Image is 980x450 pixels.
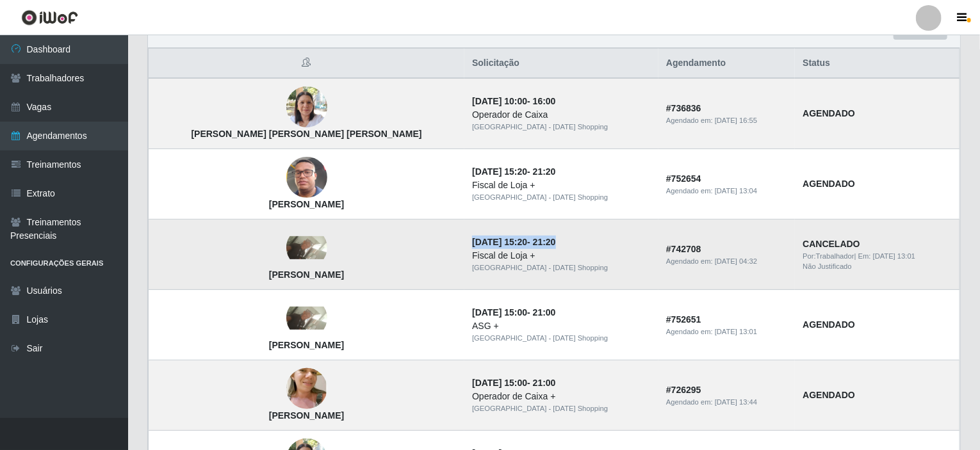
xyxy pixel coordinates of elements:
img: Ana Cláudia Santiago Mendes carneiro [286,80,327,134]
time: 21:00 [533,378,556,388]
strong: - [472,307,555,317]
div: Fiscal de Loja + [472,249,651,262]
time: [DATE] 15:20 [472,237,527,247]
time: 21:00 [533,307,556,317]
time: [DATE] 15:20 [472,166,527,177]
strong: - [472,378,555,388]
div: Operador de Caixa + [472,390,651,403]
div: [GEOGRAPHIC_DATA] - [DATE] Shopping [472,122,651,133]
img: Claudiano Lourenço de Oliveira [286,141,327,214]
div: [GEOGRAPHIC_DATA] - [DATE] Shopping [472,262,651,273]
div: [GEOGRAPHIC_DATA] - [DATE] Shopping [472,192,651,203]
strong: AGENDADO [803,390,855,400]
time: [DATE] 15:00 [472,307,527,317]
strong: AGENDADO [803,319,855,330]
div: Agendado em: [666,397,787,408]
div: Agendado em: [666,256,787,267]
strong: - [472,237,555,247]
time: [DATE] 13:44 [715,398,757,406]
div: [GEOGRAPHIC_DATA] - [DATE] Shopping [472,333,651,344]
strong: - [472,166,555,177]
time: [DATE] 15:00 [472,378,527,388]
time: [DATE] 13:01 [715,328,757,335]
div: Operador de Caixa [472,108,651,122]
div: [GEOGRAPHIC_DATA] - [DATE] Shopping [472,403,651,414]
img: CoreUI Logo [21,10,78,26]
strong: # 752654 [666,173,701,184]
strong: # 726295 [666,385,701,395]
strong: [PERSON_NAME] [269,199,344,209]
div: Agendado em: [666,186,787,197]
strong: [PERSON_NAME] [PERSON_NAME] [PERSON_NAME] [192,129,422,139]
time: 21:20 [533,237,556,247]
strong: [PERSON_NAME] [269,269,344,280]
strong: [PERSON_NAME] [269,340,344,350]
th: Agendamento [658,49,795,79]
strong: - [472,96,555,106]
div: Agendado em: [666,115,787,126]
img: Francisco Antônio Temoteo Santiago [286,307,327,330]
div: | Em: [803,251,952,262]
th: Solicitação [464,49,658,79]
div: Agendado em: [666,326,787,337]
strong: CANCELADO [803,239,860,249]
time: 16:00 [533,96,556,106]
time: [DATE] 13:04 [715,187,757,195]
strong: [PERSON_NAME] [269,410,344,421]
span: Por: Trabalhador [803,252,854,260]
time: [DATE] 13:01 [873,252,915,260]
strong: AGENDADO [803,108,855,118]
div: Fiscal de Loja + [472,179,651,192]
time: 21:20 [533,166,556,177]
img: Hosana Ceane da Silva [286,350,327,427]
time: [DATE] 10:00 [472,96,527,106]
time: [DATE] 04:32 [715,257,757,265]
div: Não Justificado [803,261,952,272]
img: Francisco Antônio Temoteo Santiago [286,236,327,259]
div: ASG + [472,319,651,333]
strong: # 742708 [666,244,701,254]
strong: AGENDADO [803,179,855,189]
strong: # 736836 [666,103,701,113]
strong: # 752651 [666,314,701,325]
time: [DATE] 16:55 [715,117,757,124]
th: Status [795,49,960,79]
